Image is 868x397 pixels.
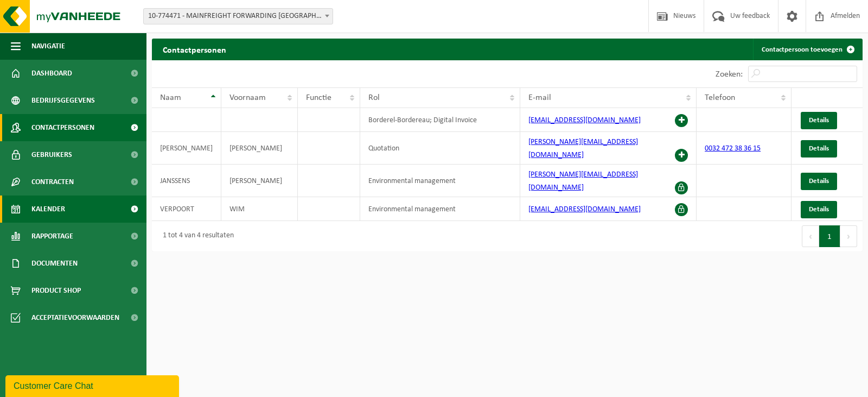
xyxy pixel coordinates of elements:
span: Details [809,178,829,185]
span: Gebruikers [31,141,72,168]
a: [PERSON_NAME][EMAIL_ADDRESS][DOMAIN_NAME] [528,138,638,159]
td: [PERSON_NAME] [221,165,298,197]
button: Previous [802,225,819,247]
label: Zoeken: [716,70,743,79]
td: [PERSON_NAME] [221,132,298,165]
td: [PERSON_NAME] [152,132,221,165]
button: 1 [819,225,840,247]
span: Dashboard [31,60,72,87]
a: Details [801,201,837,218]
span: Functie [306,93,331,102]
span: Bedrijfsgegevens [31,87,95,114]
span: Acceptatievoorwaarden [31,304,119,331]
td: VERPOORT [152,197,221,221]
span: Documenten [31,250,78,277]
td: Environmental management [360,165,520,197]
h2: Contactpersonen [152,39,237,60]
span: Voornaam [229,93,266,102]
td: Environmental management [360,197,520,221]
td: Quotation [360,132,520,165]
span: Kalender [31,196,65,223]
td: Borderel-Bordereau; Digital Invoice [360,108,520,132]
a: [PERSON_NAME][EMAIL_ADDRESS][DOMAIN_NAME] [528,171,638,192]
span: Details [809,206,829,213]
a: Details [801,173,837,190]
a: Details [801,140,837,157]
span: Naam [160,93,181,102]
span: Details [809,117,829,124]
iframe: chat widget [5,373,181,397]
td: JANSSENS [152,165,221,197]
a: Details [801,112,837,129]
span: Contactpersonen [31,114,94,141]
span: 10-774471 - MAINFREIGHT FORWARDING BELGIUM - ZWIJNAARDE [144,9,333,24]
span: Product Shop [31,277,81,304]
span: Telefoon [705,93,735,102]
span: 10-774471 - MAINFREIGHT FORWARDING BELGIUM - ZWIJNAARDE [143,8,333,24]
a: 0032 472 38 36 15 [705,144,761,153]
span: Contracten [31,168,74,196]
span: Rapportage [31,223,73,250]
a: [EMAIL_ADDRESS][DOMAIN_NAME] [528,205,641,213]
div: 1 tot 4 van 4 resultaten [157,226,234,246]
span: E-mail [528,93,551,102]
span: Rol [368,93,380,102]
span: Details [809,145,829,152]
button: Next [840,225,857,247]
span: Navigatie [31,33,65,60]
td: WIM [221,197,298,221]
a: [EMAIL_ADDRESS][DOMAIN_NAME] [528,116,641,124]
a: Contactpersoon toevoegen [753,39,861,60]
